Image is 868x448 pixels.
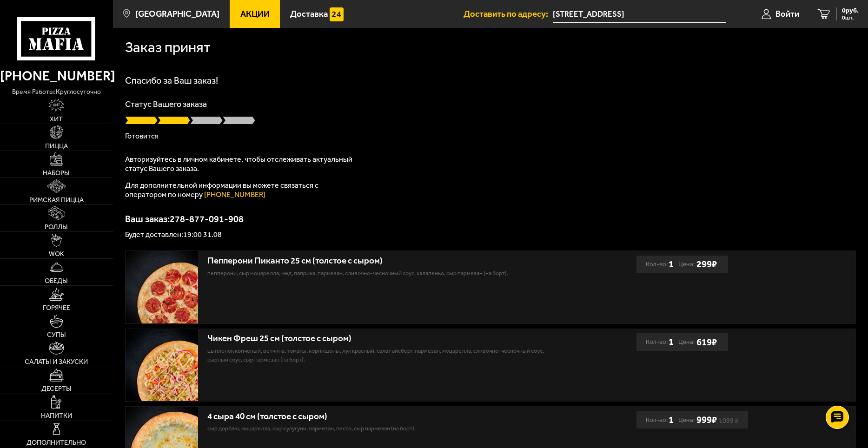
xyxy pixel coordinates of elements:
[25,358,88,365] span: Салаты и закуски
[50,116,63,122] span: Хит
[125,132,856,140] p: Готовится
[207,346,550,364] p: цыпленок копченый, ветчина, томаты, корнишоны, лук красный, салат айсберг, пармезан, моцарелла, с...
[45,224,68,230] span: Роллы
[669,256,674,273] b: 1
[290,10,328,19] span: Доставка
[696,336,717,348] b: 619 ₽
[669,333,674,350] b: 1
[41,385,72,392] span: Десерты
[45,143,68,149] span: Пицца
[47,331,66,338] span: Супы
[49,250,64,257] span: WOK
[842,15,859,20] span: 0 шт.
[29,197,84,203] span: Римская пицца
[646,256,674,273] div: Кол-во:
[204,190,265,199] a: [PHONE_NUMBER]
[135,10,219,19] span: [GEOGRAPHIC_DATA]
[43,170,70,176] span: Наборы
[842,7,859,14] span: 0 руб.
[678,333,695,350] span: Цена:
[125,231,856,238] p: Будет доставлен: 19:00 31.08
[43,304,70,311] span: Горячее
[553,6,726,23] span: Россия, Санкт-Петербург, улица Белы Куна, 15к4
[125,100,856,108] p: Статус Вашего заказа
[240,10,270,19] span: Акции
[678,256,695,273] span: Цена:
[125,155,358,173] p: Авторизуйтесь в личном кабинете, чтобы отслеживать актуальный статус Вашего заказа.
[125,40,211,54] h1: Заказ принят
[207,424,550,433] p: сыр дорблю, моцарелла, сыр сулугуни, пармезан, песто, сыр пармезан (на борт).
[207,333,550,344] div: Чикен Фреш 25 см (толстое с сыром)
[719,418,739,423] s: 1099 ₽
[27,439,86,446] span: Дополнительно
[646,411,674,428] div: Кол-во:
[553,6,726,23] input: Ваш адрес доставки
[464,10,553,19] span: Доставить по адресу:
[207,269,550,277] p: пепперони, сыр Моцарелла, мед, паприка, пармезан, сливочно-чесночный соус, халапеньо, сыр пармеза...
[45,277,68,284] span: Обеды
[669,411,674,428] b: 1
[696,258,717,270] b: 299 ₽
[330,7,343,21] img: 15daf4d41897b9f0e9f617042186c801.svg
[646,333,674,350] div: Кол-во:
[125,214,856,224] p: Ваш заказ: 278-877-091-908
[125,181,358,199] p: Для дополнительной информации вы можете связаться с оператором по номеру
[125,76,856,85] h1: Спасибо за Ваш заказ!
[207,411,550,422] div: 4 сыра 40 см (толстое с сыром)
[696,414,717,426] b: 999 ₽
[678,411,695,428] span: Цена:
[207,256,550,266] div: Пепперони Пиканто 25 см (толстое с сыром)
[775,10,799,19] span: Войти
[41,412,72,419] span: Напитки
